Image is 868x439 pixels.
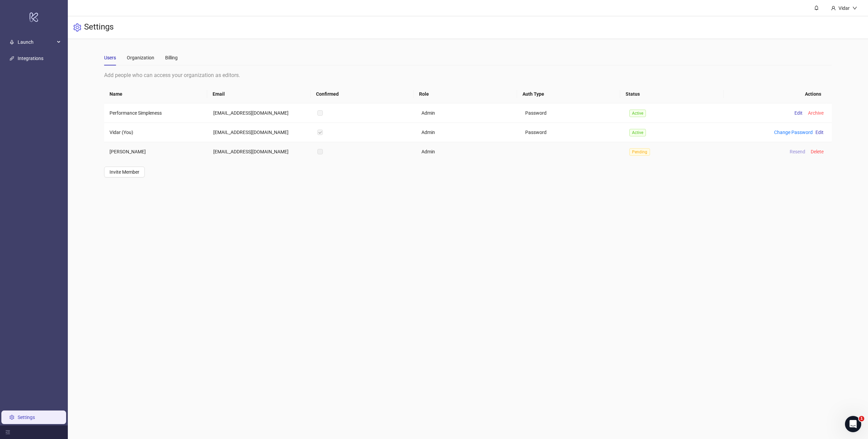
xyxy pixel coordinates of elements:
[724,85,827,103] th: Actions
[104,103,208,123] td: Performance Simpleness
[207,85,310,103] th: Email
[208,142,312,161] td: [EMAIL_ADDRESS][DOMAIN_NAME]
[836,4,852,12] div: Vidar
[18,35,55,49] span: Launch
[127,54,154,61] div: Organization
[416,103,520,123] td: Admin
[73,23,81,32] span: setting
[18,56,43,61] a: Integrations
[104,54,116,61] div: Users
[208,123,312,142] td: [EMAIL_ADDRESS][DOMAIN_NAME]
[414,85,517,103] th: Role
[859,416,864,421] span: 1
[165,54,178,61] div: Billing
[787,148,808,156] button: Resend
[805,109,826,117] button: Archive
[104,123,208,142] td: Vidar (You)
[808,148,826,156] button: Delete
[811,149,824,154] span: Delete
[794,110,803,116] span: Edit
[110,169,139,175] span: Invite Member
[104,71,832,79] div: Add people who can access your organization as editors.
[815,130,824,135] span: Edit
[104,167,145,177] button: Invite Member
[813,128,826,136] button: Edit
[792,109,805,117] button: Edit
[416,123,520,142] td: Admin
[517,85,620,103] th: Auth Type
[416,142,520,161] td: Admin
[9,40,14,44] span: rocket
[845,416,861,432] iframe: Intercom live chat
[311,85,414,103] th: Confirmed
[5,430,10,435] span: menu-fold
[520,103,624,123] td: Password
[208,103,312,123] td: [EMAIL_ADDRESS][DOMAIN_NAME]
[808,110,824,116] span: Archive
[814,5,819,10] span: bell
[852,6,857,11] span: down
[629,148,650,156] span: Pending
[620,85,723,103] th: Status
[629,129,646,136] span: Active
[104,85,207,103] th: Name
[104,142,208,161] td: [PERSON_NAME]
[84,22,114,33] h3: Settings
[831,6,836,11] span: user
[18,415,35,420] a: Settings
[629,110,646,117] span: Active
[520,123,624,142] td: Password
[790,149,805,154] span: Resend
[774,130,813,135] a: Change Password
